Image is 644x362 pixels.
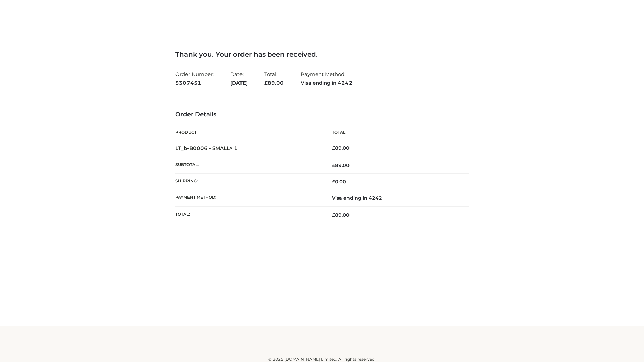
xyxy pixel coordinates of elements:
th: Product [175,125,322,140]
bdi: 89.00 [332,145,350,151]
li: Date: [230,68,248,89]
span: 89.00 [332,162,350,168]
span: £ [332,162,335,168]
th: Total [322,125,469,140]
span: 89.00 [264,80,284,86]
li: Payment Method: [301,68,353,89]
li: Order Number: [175,68,214,89]
strong: LT_b-B0006 - SMALL [175,145,238,152]
th: Subtotal: [175,157,322,173]
td: Visa ending in 4242 [322,190,469,206]
th: Shipping: [175,174,322,190]
strong: [DATE] [230,79,248,87]
strong: 5307451 [175,79,214,87]
h3: Thank you. Your order has been received. [175,50,469,58]
strong: Visa ending in 4242 [301,79,353,87]
th: Total: [175,206,322,223]
bdi: 0.00 [332,179,346,185]
th: Payment method: [175,190,322,206]
span: 89.00 [332,212,350,218]
span: £ [264,80,268,86]
span: £ [332,145,335,151]
span: £ [332,212,335,218]
li: Total: [264,68,284,89]
h3: Order Details [175,111,469,118]
span: £ [332,179,335,185]
strong: × 1 [230,145,238,152]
